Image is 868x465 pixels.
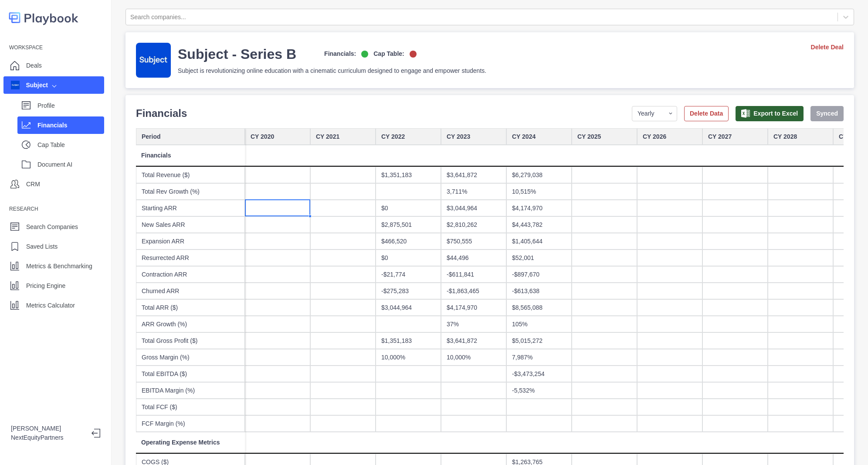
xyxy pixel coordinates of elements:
div: $4,174,970 [441,299,506,316]
div: -$21,774 [376,266,441,283]
div: New Sales ARR [136,216,245,233]
div: -$613,638 [506,283,572,299]
div: CY 2028 [768,128,833,145]
img: company image [11,81,20,89]
div: -$3,473,254 [506,366,572,382]
div: Period [136,128,245,145]
div: CY 2023 [441,128,506,145]
div: $6,279,038 [506,167,572,183]
p: [PERSON_NAME] [11,424,85,433]
div: $750,555 [441,233,506,250]
p: Financials [136,106,187,121]
div: $52,001 [506,250,572,266]
img: on-logo [361,51,368,58]
p: CRM [26,180,40,189]
div: $3,044,964 [376,299,441,316]
div: Financials [136,145,245,167]
div: 3,711% [441,183,506,200]
button: Export to Excel [736,106,804,121]
div: Expansion ARR [136,233,245,250]
div: $8,565,088 [506,299,572,316]
div: Contraction ARR [136,266,245,283]
div: -$611,841 [441,266,506,283]
p: Document AI [37,160,104,169]
div: Resurrected ARR [136,250,245,266]
div: Total ARR ($) [136,299,245,316]
div: CY 2026 [637,128,702,145]
div: -$897,670 [506,266,572,283]
div: $5,015,272 [506,332,572,349]
div: 10,000% [376,349,441,366]
div: EBITDA Margin (%) [136,382,245,399]
div: 10,515% [506,183,572,200]
p: Deals [26,61,42,70]
div: $2,810,262 [441,216,506,233]
div: Churned ARR [136,283,245,299]
p: Metrics Calculator [26,301,75,310]
div: Subject [11,81,48,90]
h3: Subject - Series B [178,45,296,63]
p: Financials [37,121,104,130]
div: CY 2021 [310,128,376,145]
div: Total Revenue ($) [136,167,245,183]
div: ARR Growth (%) [136,316,245,332]
button: Delete Data [684,106,729,121]
div: 37% [441,316,506,332]
a: Delete Deal [811,43,844,52]
div: $2,875,501 [376,216,441,233]
div: -$1,863,465 [441,283,506,299]
div: $466,520 [376,233,441,250]
div: 7,987% [506,349,572,366]
div: Gross Margin (%) [136,349,245,366]
div: CY 2020 [245,128,310,145]
p: Profile [37,101,104,110]
p: Subject is revolutionizing online education with a cinematic curriculum designed to engage and em... [178,66,486,75]
div: $1,351,183 [376,332,441,349]
div: $3,641,872 [441,332,506,349]
div: Total Rev Growth (%) [136,183,245,200]
p: Cap Table: [373,49,404,58]
div: $0 [376,250,441,266]
div: $1,351,183 [376,167,441,183]
div: -$275,283 [376,283,441,299]
div: Total FCF ($) [136,399,245,415]
div: $4,174,970 [506,200,572,216]
div: $3,044,964 [441,200,506,216]
img: off-logo [410,51,417,58]
div: Total Gross Profit ($) [136,332,245,349]
div: CY 2022 [376,128,441,145]
div: -5,532% [506,382,572,399]
div: CY 2024 [506,128,572,145]
div: FCF Margin (%) [136,415,245,432]
div: Operating Expense Metrics [136,432,245,454]
div: 105% [506,316,572,332]
div: $44,496 [441,250,506,266]
div: $0 [376,200,441,216]
div: CY 2025 [572,128,637,145]
div: $4,443,782 [506,216,572,233]
button: Synced [810,106,844,121]
div: Starting ARR [136,200,245,216]
p: Saved Lists [26,242,58,251]
img: company-logo [136,43,171,78]
div: $3,641,872 [441,167,506,183]
p: Search Companies [26,222,78,232]
div: 10,000% [441,349,506,366]
div: $1,405,644 [506,233,572,250]
p: Cap Table [37,140,104,150]
p: Metrics & Benchmarking [26,262,92,271]
div: Total EBITDA ($) [136,366,245,382]
p: Financials: [324,49,356,58]
img: logo-colored [9,9,78,27]
p: Pricing Engine [26,281,65,291]
div: CY 2027 [702,128,768,145]
p: NextEquityPartners [11,433,85,442]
